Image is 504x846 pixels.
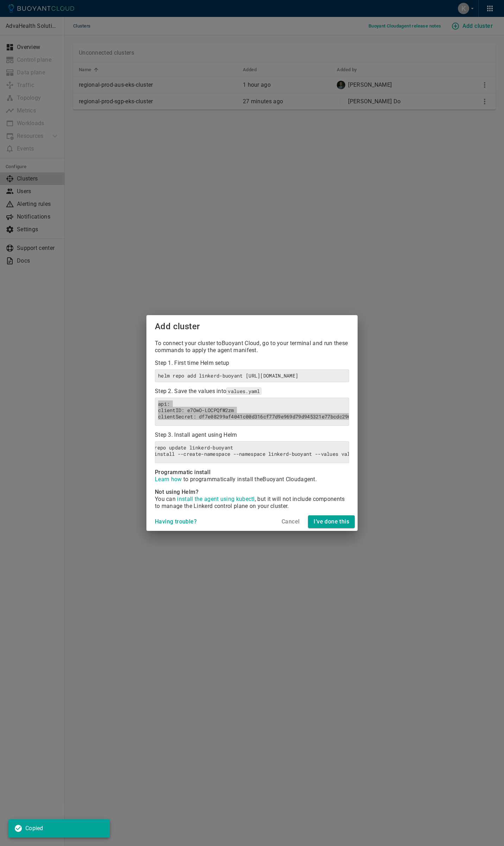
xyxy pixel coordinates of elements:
[155,321,200,331] span: Add cluster
[140,445,328,457] h6: helm repo update linkerd-buoyanthelm install --create-namespace --namespace linkerd-buoyant --val...
[155,476,182,483] a: Learn how
[152,518,200,525] a: Having trouble?
[155,337,349,354] p: To connect your cluster to Buoyant Cloud , go to your terminal and run these commands to apply th...
[158,401,346,420] h6: api:clientID: e7OwO-LOCPQfW2zmclientSecret: df7e08299af4041c00d316cf77d9e969d79d945321e77bcdc296a...
[158,373,346,379] h6: helm repo add linkerd-buoyant [URL][DOMAIN_NAME]
[155,496,349,510] p: You can , but it will not include components to manage the Linkerd control plane on your cluster .
[314,518,349,525] h4: I’ve done this
[177,496,254,502] span: install the agent using kubectl
[308,515,355,528] button: I’ve done this
[155,486,349,496] h4: Not using Helm?
[25,825,43,832] p: Copied
[155,385,349,395] p: Step 2. Save the values into
[155,518,197,525] h4: Having trouble?
[155,429,349,439] p: Step 3. Install agent using Helm
[155,466,349,476] h4: Programmatic install
[282,518,300,525] h4: Cancel
[226,387,261,395] code: values.yaml
[279,515,302,528] button: Cancel
[152,515,200,528] button: Having trouble?
[155,357,349,367] p: Step 1. First time Helm setup
[155,476,349,483] p: to programmatically install the Buoyant Cloud agent.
